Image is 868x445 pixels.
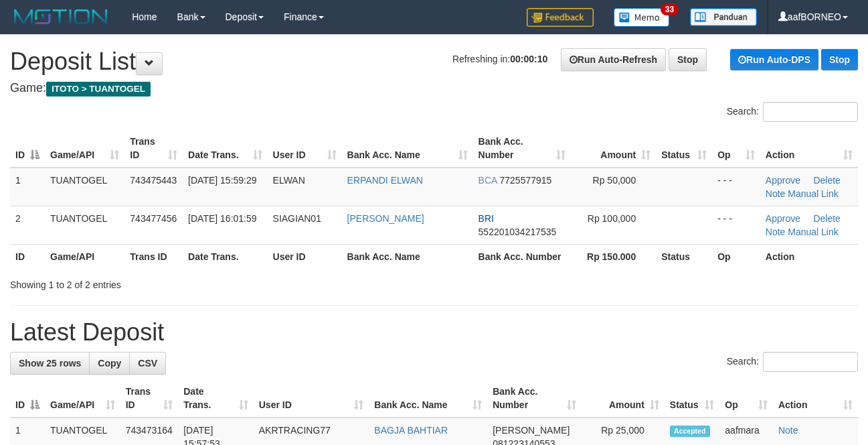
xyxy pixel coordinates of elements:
[273,213,321,224] span: SIAGIAN01
[773,379,858,418] th: Action: activate to sort column ascending
[10,319,858,346] h1: Latest Deposit
[582,379,665,418] th: Amount: activate to sort column ascending
[10,352,90,375] a: Show 25 rows
[763,102,858,122] input: Search:
[766,175,800,186] a: Approve
[374,425,448,436] a: BAGJA BAHTIAR
[369,379,487,418] th: Bank Acc. Name: activate to sort column ascending
[10,82,858,95] h4: Game:
[130,175,177,186] span: 743475443
[46,82,151,97] span: ITOTO > TUANTOGEL
[10,7,112,27] img: MOTION_logo.png
[183,129,267,168] th: Date Trans.: activate to sort column ascending
[760,129,858,168] th: Action: activate to sort column ascending
[571,244,656,269] th: Rp 150.000
[188,175,256,186] span: [DATE] 15:59:29
[763,352,858,372] input: Search:
[719,379,773,418] th: Op: activate to sort column ascending
[493,425,570,436] span: [PERSON_NAME]
[188,213,256,224] span: [DATE] 16:01:59
[665,379,720,418] th: Status: activate to sort column ascending
[479,213,494,224] span: BRI
[712,206,760,244] td: - - -
[712,244,760,269] th: Op
[124,244,183,269] th: Trans ID
[124,129,183,168] th: Trans ID: activate to sort column ascending
[342,129,473,168] th: Bank Acc. Name: activate to sort column ascending
[727,102,858,122] label: Search:
[788,188,839,199] a: Manual Link
[342,244,473,269] th: Bank Acc. Name
[813,213,840,224] a: Delete
[593,175,636,186] span: Rp 50,000
[730,49,818,70] a: Run Auto-DPS
[98,358,121,369] span: Copy
[45,129,124,168] th: Game/API: activate to sort column ascending
[130,213,177,224] span: 743477456
[273,175,305,186] span: ELWAN
[766,227,786,237] a: Note
[656,129,712,168] th: Status: activate to sort column ascending
[10,244,45,269] th: ID
[760,244,858,269] th: Action
[183,244,267,269] th: Date Trans.
[712,168,760,206] td: - - -
[487,379,581,418] th: Bank Acc. Number: activate to sort column ascending
[712,129,760,168] th: Op: activate to sort column ascending
[10,48,858,75] h1: Deposit List
[452,54,547,64] span: Refreshing in:
[89,352,130,375] a: Copy
[10,379,45,418] th: ID: activate to sort column descending
[561,48,666,71] a: Run Auto-Refresh
[766,188,786,199] a: Note
[669,48,707,71] a: Stop
[766,213,800,224] a: Approve
[10,168,45,206] td: 1
[45,168,124,206] td: TUANTOGEL
[268,129,342,168] th: User ID: activate to sort column ascending
[690,8,757,26] img: panduan.png
[813,175,840,186] a: Delete
[10,273,351,292] div: Showing 1 to 2 of 2 entries
[571,129,656,168] th: Amount: activate to sort column ascending
[45,379,120,418] th: Game/API: activate to sort column ascending
[479,175,497,186] span: BCA
[138,358,157,369] span: CSV
[45,206,124,244] td: TUANTOGEL
[670,426,710,437] span: Accepted
[347,213,424,224] a: [PERSON_NAME]
[821,49,858,70] a: Stop
[778,425,798,436] a: Note
[129,352,166,375] a: CSV
[499,175,551,186] span: Copy 7725577915 to clipboard
[788,227,839,237] a: Manual Link
[19,358,81,369] span: Show 25 rows
[510,54,547,64] strong: 00:00:10
[45,244,124,269] th: Game/API
[656,244,712,269] th: Status
[527,8,594,27] img: Feedback.jpg
[254,379,369,418] th: User ID: activate to sort column ascending
[120,379,179,418] th: Trans ID: activate to sort column ascending
[661,3,679,15] span: 33
[588,213,636,224] span: Rp 100,000
[10,206,45,244] td: 2
[347,175,423,186] a: ERPANDI ELWAN
[479,227,557,237] span: Copy 552201034217535 to clipboard
[268,244,342,269] th: User ID
[10,129,45,168] th: ID: activate to sort column descending
[473,244,572,269] th: Bank Acc. Number
[473,129,572,168] th: Bank Acc. Number: activate to sort column ascending
[727,352,858,372] label: Search:
[614,8,670,27] img: Button%20Memo.svg
[178,379,254,418] th: Date Trans.: activate to sort column ascending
